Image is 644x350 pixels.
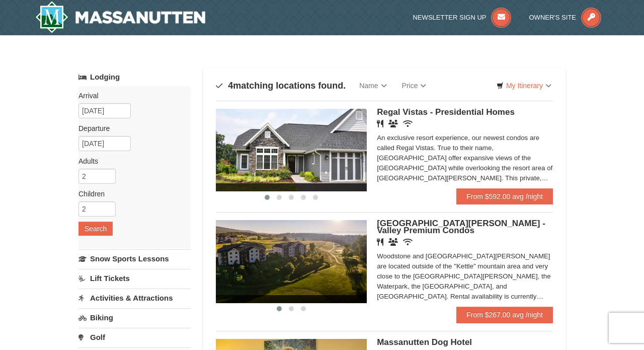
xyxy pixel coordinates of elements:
a: From $267.00 avg /night [456,307,553,323]
a: Golf [78,328,191,346]
a: Snow Sports Lessons [78,249,191,268]
i: Banquet Facilities [388,120,398,127]
span: 4 [228,81,233,91]
div: Woodstone and [GEOGRAPHIC_DATA][PERSON_NAME] are located outside of the "Kettle" mountain area an... [377,251,553,302]
i: Banquet Facilities [388,238,398,246]
i: Wireless Internet (free) [403,120,413,127]
a: Activities & Attractions [78,289,191,307]
a: Lift Tickets [78,269,191,288]
span: [GEOGRAPHIC_DATA][PERSON_NAME] - Valley Premium Condos [377,219,545,235]
a: Biking [78,308,191,327]
img: Massanutten Resort Logo [35,1,205,33]
div: An exclusive resort experience, our newest condos are called Regal Vistas. True to their name, [G... [377,133,553,183]
a: Name [352,76,394,96]
span: Regal Vistas - Presidential Homes [377,107,515,117]
a: Massanutten Resort [35,1,205,33]
label: Arrival [78,91,183,101]
label: Departure [78,123,183,133]
i: Restaurant [377,238,383,246]
i: Restaurant [377,120,383,127]
a: Price [394,76,434,96]
i: Wireless Internet (free) [403,238,413,246]
span: Massanutten Dog Hotel [377,337,472,347]
h4: matching locations found. [216,81,346,91]
a: Owner's Site [529,14,602,21]
a: From $592.00 avg /night [456,188,553,204]
span: Newsletter Sign Up [413,14,487,21]
a: My Itinerary [490,78,558,93]
label: Adults [78,156,183,166]
button: Search [78,222,113,236]
label: Children [78,189,183,199]
a: Newsletter Sign Up [413,14,512,21]
span: Owner's Site [529,14,577,21]
a: Lodging [78,68,191,86]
